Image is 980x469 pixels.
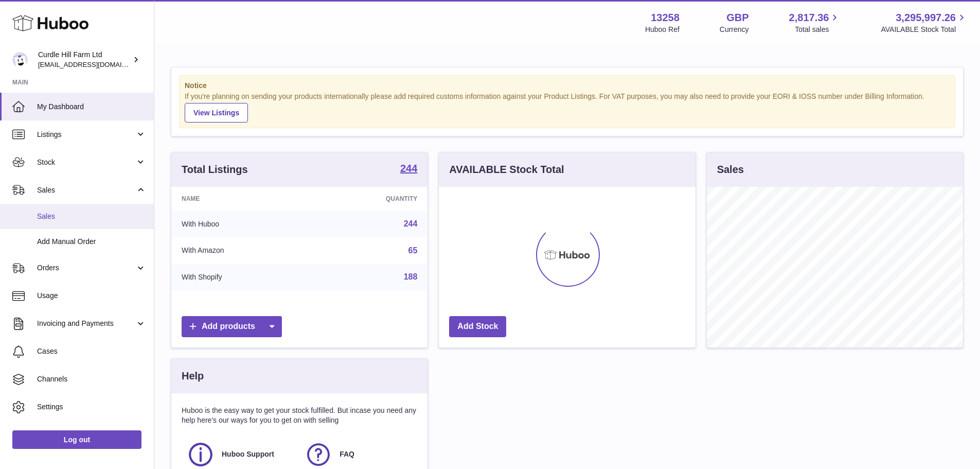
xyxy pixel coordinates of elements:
[37,102,146,112] span: My Dashboard
[222,449,274,459] span: Huboo Support
[449,316,506,337] a: Add Stock
[789,11,841,34] a: 2,817.36 Total sales
[789,11,829,25] span: 2,817.36
[185,92,950,123] div: If you're planning on sending your products internationally please add required customs informati...
[717,163,744,177] h3: Sales
[38,60,151,68] span: [EMAIL_ADDRESS][DOMAIN_NAME]
[305,441,412,468] a: FAQ
[171,264,312,290] td: With Shopify
[340,449,354,459] span: FAQ
[404,272,418,281] a: 188
[37,319,135,328] span: Invoicing and Payments
[37,402,146,412] span: Settings
[37,291,146,301] span: Usage
[37,158,135,167] span: Stock
[312,187,428,211] th: Quantity
[449,163,564,177] h3: AVAILABLE Stock Total
[182,163,248,177] h3: Total Listings
[185,103,248,123] a: View Listings
[881,11,968,34] a: 3,295,997.26 AVAILABLE Stock Total
[400,163,417,173] strong: 244
[881,25,968,34] span: AVAILABLE Stock Total
[12,430,141,449] a: Log out
[185,81,950,91] strong: Notice
[37,374,146,384] span: Channels
[187,441,294,468] a: Huboo Support
[37,346,146,356] span: Cases
[171,211,312,237] td: With Huboo
[795,25,841,34] span: Total sales
[720,25,749,34] div: Currency
[400,163,417,176] a: 244
[182,369,204,383] h3: Help
[896,11,956,25] span: 3,295,997.26
[37,212,146,221] span: Sales
[37,263,135,273] span: Orders
[37,130,135,140] span: Listings
[171,187,312,211] th: Name
[726,11,749,25] strong: GBP
[408,246,418,255] a: 65
[12,52,28,67] img: internalAdmin-13258@internal.huboo.com
[182,406,417,425] p: Huboo is the easy way to get your stock fulfilled. But incase you need any help here's our ways f...
[37,237,146,247] span: Add Manual Order
[38,50,131,70] div: Curdle Hill Farm Ltd
[645,25,680,34] div: Huboo Ref
[651,11,680,25] strong: 13258
[404,219,418,228] a: 244
[182,316,282,337] a: Add products
[37,185,135,195] span: Sales
[171,237,312,264] td: With Amazon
